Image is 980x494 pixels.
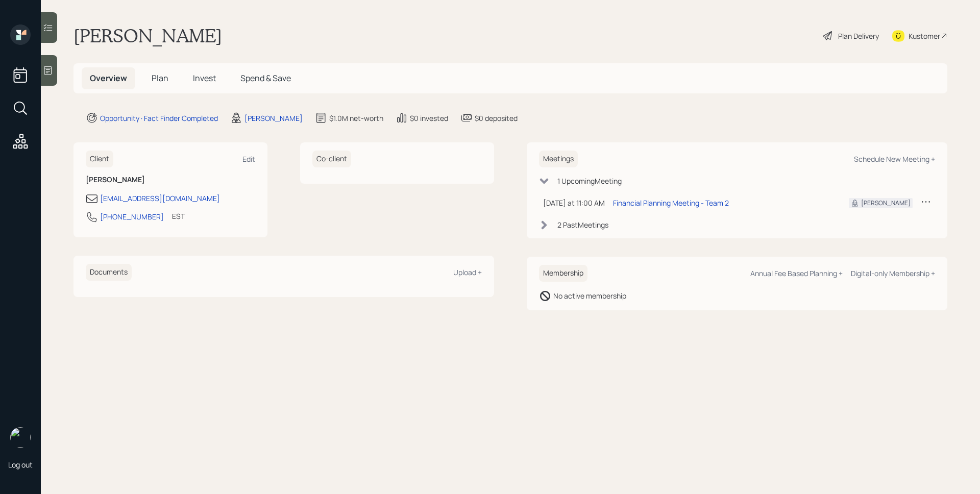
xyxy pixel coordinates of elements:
h6: Meetings [539,151,578,167]
div: 1 Upcoming Meeting [557,176,622,186]
span: Invest [193,72,216,84]
span: Spend & Save [240,72,291,84]
h6: Co-client [312,151,351,167]
div: Financial Planning Meeting - Team 2 [613,197,729,208]
div: EST [172,211,185,221]
div: $0 invested [410,113,448,123]
div: No active membership [553,290,626,301]
div: [PHONE_NUMBER] [100,211,164,222]
h6: [PERSON_NAME] [86,176,255,184]
h1: [PERSON_NAME] [73,24,222,47]
img: james-distasi-headshot.png [10,427,31,448]
div: Annual Fee Based Planning + [750,268,843,278]
div: [PERSON_NAME] [244,113,303,123]
div: Plan Delivery [838,31,879,41]
div: Edit [242,154,255,164]
div: $1.0M net-worth [329,113,383,123]
div: $0 deposited [475,113,518,123]
h6: Membership [539,265,587,282]
span: Overview [90,72,127,84]
div: Kustomer [909,31,940,41]
div: [EMAIL_ADDRESS][DOMAIN_NAME] [100,193,220,204]
div: Digital-only Membership + [851,268,935,278]
div: Log out [8,460,33,470]
div: [DATE] at 11:00 AM [543,197,605,208]
div: Opportunity · Fact Finder Completed [100,113,218,123]
div: Upload + [453,267,482,277]
h6: Documents [86,264,132,281]
div: 2 Past Meeting s [557,219,608,230]
span: Plan [152,72,168,84]
div: [PERSON_NAME] [861,199,911,208]
div: Schedule New Meeting + [854,154,935,164]
h6: Client [86,151,113,167]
